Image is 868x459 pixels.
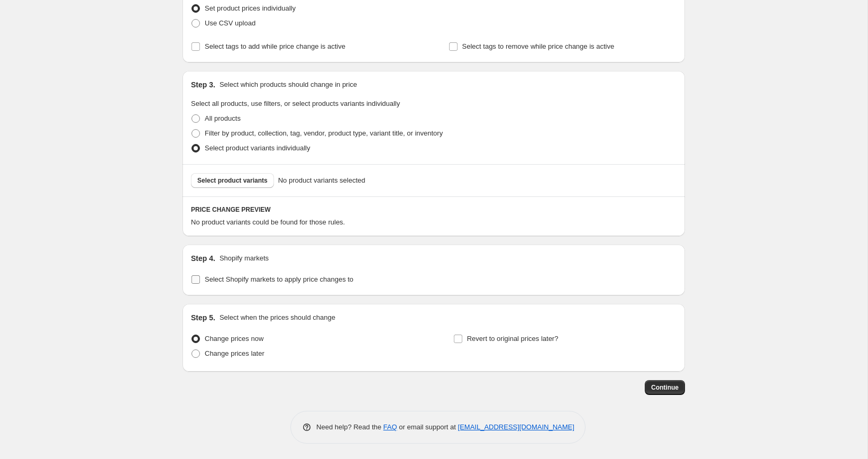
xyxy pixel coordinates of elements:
[220,253,269,264] p: Shopify markets
[467,335,559,343] span: Revert to original prices later?
[651,383,679,392] span: Continue
[191,253,215,264] h2: Step 4.
[191,312,215,323] h2: Step 5.
[191,205,677,214] h6: PRICE CHANGE PREVIEW
[220,79,357,90] p: Select which products should change in price
[205,4,296,12] span: Set product prices individually
[191,218,345,226] span: No product variants could be found for those rules.
[205,42,345,50] span: Select tags to add while price change is active
[397,423,458,431] span: or email support at
[205,19,255,27] span: Use CSV upload
[205,129,443,137] span: Filter by product, collection, tag, vendor, product type, variant title, or inventory
[205,335,263,343] span: Change prices now
[197,176,268,185] span: Select product variants
[383,423,397,431] a: FAQ
[278,175,366,186] span: No product variants selected
[205,275,353,283] span: Select Shopify markets to apply price changes to
[458,423,574,431] a: [EMAIL_ADDRESS][DOMAIN_NAME]
[316,423,383,431] span: Need help? Read the
[462,42,615,50] span: Select tags to remove while price change is active
[205,144,310,152] span: Select product variants individually
[191,79,215,90] h2: Step 3.
[205,114,241,122] span: All products
[220,312,335,323] p: Select when the prices should change
[645,380,685,395] button: Continue
[205,349,264,357] span: Change prices later
[191,100,400,107] span: Select all products, use filters, or select products variants individually
[191,173,274,188] button: Select product variants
